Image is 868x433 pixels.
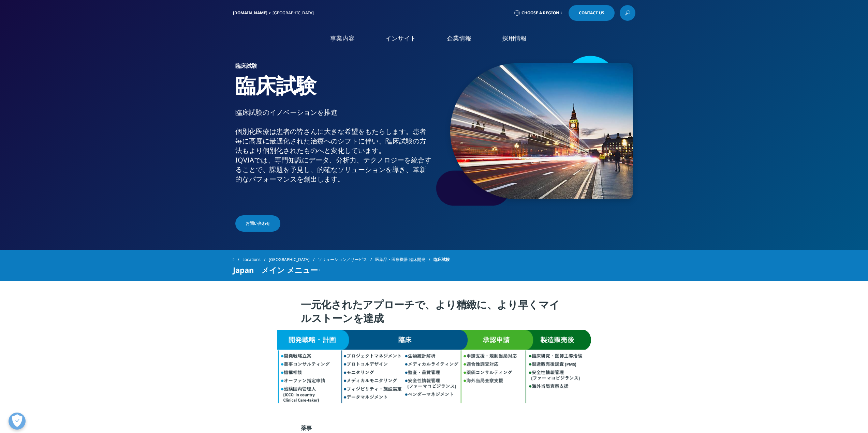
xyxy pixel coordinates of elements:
[301,424,312,432] strong: 薬事
[246,220,270,227] span: お問い合わせ
[330,34,355,43] a: 事業内容
[447,34,471,43] a: 企業情報
[235,108,431,203] div: 臨床試験のイノベーションを推進 個別化医療は患者の皆さんに大きな希望をもたらします。患者毎に高度に最適化された治療へのシフトに伴い、臨床試験の方法もより個別化されたものへと変化しています。 IQ...
[277,330,591,405] img: full services chart strategy planning to execution
[269,253,318,266] a: [GEOGRAPHIC_DATA]
[433,253,450,266] span: 臨床試験
[579,11,604,15] span: Contact Us
[385,34,416,43] a: インサイト
[9,413,26,430] button: 優先設定センターを開く
[235,215,280,232] a: お問い合わせ
[273,10,317,16] div: [GEOGRAPHIC_DATA]
[318,253,375,266] a: ソリューション／サービス
[233,10,267,16] a: [DOMAIN_NAME]
[569,5,615,21] a: Contact Us
[242,253,269,266] a: Locations
[375,253,433,266] a: 医薬品・医療機器 臨床開発
[450,63,633,199] img: 902_light-trails-on-road-in-london-city-at-night.jpg
[521,10,559,16] span: Choose a Region
[301,298,567,330] h4: 一元化されたアプローチで、より精緻に、より早くマイルストーンを達成
[235,73,431,108] h1: 臨床試験
[290,24,635,56] nav: Primary
[502,34,527,43] a: 採用情報
[235,63,431,73] h6: 臨床試験
[233,266,318,274] span: Japan メイン メニュー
